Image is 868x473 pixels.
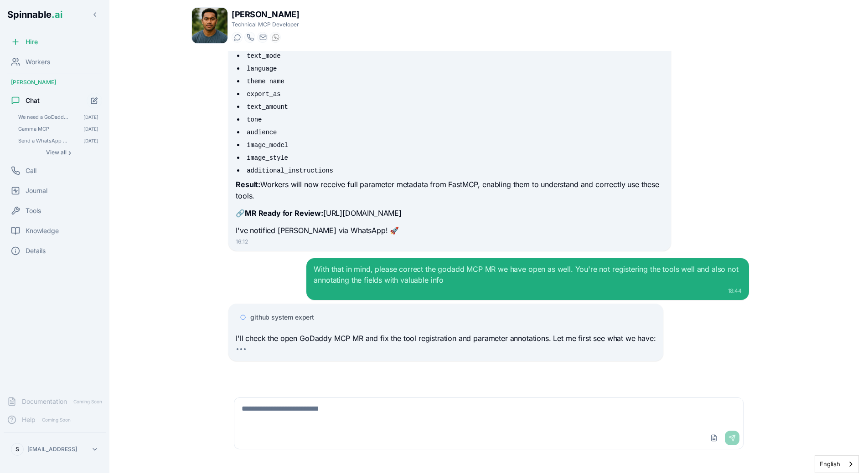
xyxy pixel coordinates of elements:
[245,77,286,86] code: theme_name
[83,114,98,120] span: [DATE]
[18,137,71,144] span: Send a WhatsApp message to David at +351912264250 in Portuguese asking how his friend's wrist is....
[245,51,282,61] code: text_mode
[815,456,858,473] a: English
[245,128,279,137] code: audience
[52,9,62,20] span: .ai
[39,416,73,424] span: Coming Soon
[26,226,59,235] span: Knowledge
[815,455,859,473] div: Language
[236,180,260,189] strong: Result:
[7,440,102,458] button: S[EMAIL_ADDRESS]
[245,90,282,99] code: export_as
[18,126,71,132] span: Gamma MCP
[22,415,36,424] span: Help
[15,446,19,453] span: S
[26,166,36,175] span: Call
[250,313,314,322] span: github system expert
[272,34,279,41] img: WhatsApp
[83,126,98,132] span: [DATE]
[7,9,62,20] span: Spinnable
[236,333,656,345] p: I'll check the open GoDaddy MCP MR and fix the tool registration and parameter annotations. Let m...
[245,64,279,73] code: language
[71,397,105,406] span: Coming Soon
[232,8,299,21] h1: [PERSON_NAME]
[232,32,243,43] button: Start a chat with Liam Kim
[26,206,41,215] span: Tools
[236,238,663,245] div: 16:12
[68,149,71,156] span: ›
[270,32,281,43] button: WhatsApp
[46,149,67,156] span: View all
[87,93,102,108] button: Start new chat
[245,153,290,163] code: image_style
[245,115,263,124] code: tone
[26,96,40,105] span: Chat
[22,397,67,406] span: Documentation
[815,455,859,473] aside: Language selected: English
[26,246,46,255] span: Details
[26,37,38,46] span: Hire
[314,287,741,295] div: 18:44
[26,186,47,195] span: Journal
[236,225,663,237] p: I've notified [PERSON_NAME] via WhatsApp! 🚀
[192,8,227,43] img: Liam Kim
[232,21,299,28] p: Technical MCP Developer
[245,209,323,218] strong: MR Ready for Review:
[244,32,255,43] button: Start a call with Liam Kim
[245,166,335,175] code: additional_instructions
[257,32,268,43] button: Send email to liam.kim@getspinnable.ai
[26,57,50,66] span: Workers
[245,102,290,112] code: text_amount
[83,137,98,144] span: [DATE]
[4,75,106,90] div: [PERSON_NAME]
[236,208,663,219] p: 🔗 [URL][DOMAIN_NAME]
[236,179,663,202] p: Workers will now receive full parameter metadata from FastMCP, enabling them to understand and co...
[314,264,741,285] div: With that in mind, please correct the godadd MCP MR we have open as well. You're not registering ...
[27,446,77,453] p: [EMAIL_ADDRESS]
[18,114,71,120] span: We need a GoDaddy MCP to check for domain availability. This is the only first requirement for no...
[15,147,102,158] button: Show all conversations
[245,141,290,150] code: image_model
